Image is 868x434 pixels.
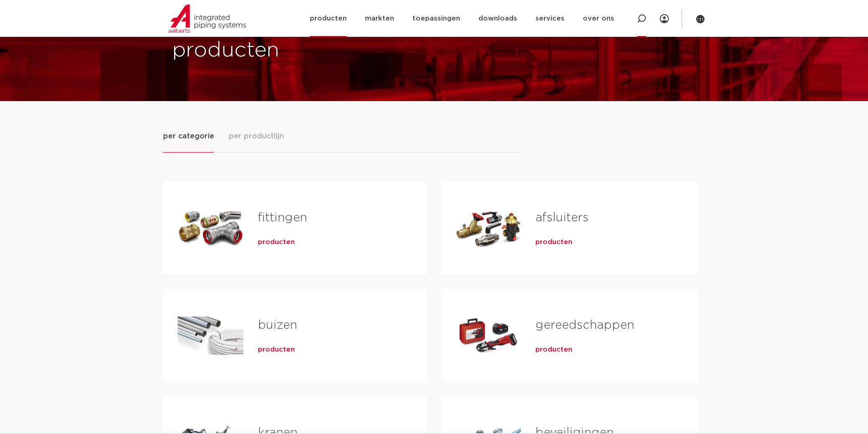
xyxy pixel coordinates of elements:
[258,345,295,354] a: producten
[535,212,589,224] a: afsluiters
[535,319,634,331] a: gereedschappen
[535,238,572,247] a: producten
[535,345,572,354] a: producten
[229,131,284,142] span: per productlijn
[258,238,295,247] a: producten
[163,131,214,142] span: per categorie
[258,319,297,331] a: buizen
[172,36,430,65] h1: producten
[258,212,307,224] a: fittingen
